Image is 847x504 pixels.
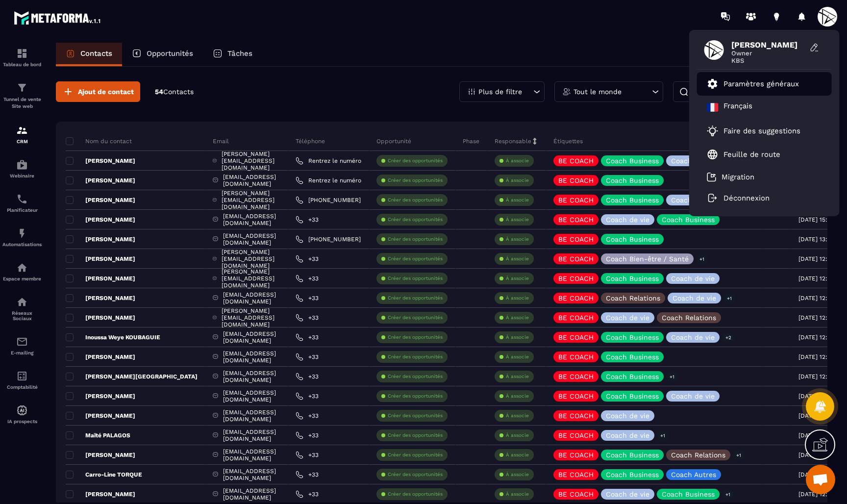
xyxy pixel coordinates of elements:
[798,491,843,498] p: [DATE] 12:57:00
[506,157,529,164] p: À associe
[553,137,583,145] p: Étiquettes
[696,254,708,264] p: +1
[2,40,42,75] a: formationformationTableau de bord
[558,373,594,380] p: BE COACH
[558,177,594,184] p: BE COACH
[723,194,770,202] p: Déconnexion
[606,432,649,439] p: Coach de vie
[388,216,443,223] p: Créer des opportunités
[388,177,443,184] p: Créer des opportunités
[798,353,843,360] p: [DATE] 12:57:00
[66,137,132,145] p: Nom du contact
[296,431,319,439] a: +33
[2,186,42,220] a: schedulerschedulerPlanificateur
[2,96,42,110] p: Tunnel de vente Site web
[506,393,529,400] p: À associe
[376,137,411,145] p: Opportunité
[707,125,810,137] a: Faire des suggestions
[296,196,361,204] a: [PHONE_NUMBER]
[798,314,843,321] p: [DATE] 12:57:00
[798,295,843,302] p: [DATE] 12:57:00
[2,151,42,186] a: automationsautomationsWebinaire
[673,295,716,302] p: Coach de vie
[606,412,649,419] p: Coach de vie
[722,332,735,343] p: +2
[296,373,319,380] a: +33
[606,197,659,203] p: Coach Business
[213,137,229,145] p: Email
[296,294,319,302] a: +33
[80,49,112,58] p: Contacts
[506,334,529,341] p: À associe
[606,393,659,400] p: Coach Business
[506,412,529,419] p: À associe
[66,196,135,204] p: [PERSON_NAME]
[606,452,659,458] p: Coach Business
[707,78,799,90] a: Paramètres généraux
[388,314,443,321] p: Créer des opportunités
[388,157,443,164] p: Créer des opportunités
[798,432,843,439] p: [DATE] 12:57:00
[66,294,135,302] p: [PERSON_NAME]
[16,370,28,382] img: accountant
[798,393,843,400] p: [DATE] 12:57:00
[66,333,160,341] p: Inoussa Weye KOUBAGUIE
[388,373,443,380] p: Créer des opportunités
[296,314,319,322] a: +33
[798,373,843,380] p: [DATE] 12:57:00
[798,236,843,243] p: [DATE] 13:30:00
[606,471,659,478] p: Coach Business
[606,157,659,164] p: Coach Business
[2,117,42,151] a: formationformationCRM
[731,40,805,50] span: [PERSON_NAME]
[558,334,594,341] p: BE COACH
[296,137,325,145] p: Téléphone
[606,353,659,360] p: Coach Business
[606,373,659,380] p: Coach Business
[558,255,594,262] p: BE COACH
[666,372,678,382] p: +1
[2,363,42,397] a: accountantaccountantComptabilité
[2,350,42,355] p: E-mailing
[388,412,443,419] p: Créer des opportunités
[558,275,594,282] p: BE COACH
[147,49,193,58] p: Opportunités
[16,159,28,171] img: automations
[723,101,752,113] p: Français
[558,393,594,400] p: BE COACH
[296,392,319,400] a: +33
[66,216,135,224] p: [PERSON_NAME]
[14,9,102,26] img: logo
[558,314,594,321] p: BE COACH
[122,43,203,66] a: Opportunités
[558,471,594,478] p: BE COACH
[66,157,135,165] p: [PERSON_NAME]
[296,216,319,224] a: +33
[66,451,135,459] p: [PERSON_NAME]
[66,255,135,263] p: [PERSON_NAME]
[506,255,529,262] p: À associe
[723,293,735,303] p: +1
[66,431,130,439] p: Maïté PALAGOS
[463,137,479,145] p: Phase
[2,75,42,117] a: formationformationTunnel de vente Site web
[296,353,319,361] a: +33
[723,126,800,135] p: Faire des suggestions
[388,255,443,262] p: Créer des opportunités
[2,384,42,390] p: Comptabilité
[227,49,252,58] p: Tâches
[2,207,42,213] p: Planificateur
[671,157,715,164] p: Coach de vie
[66,392,135,400] p: [PERSON_NAME]
[2,254,42,289] a: automationsautomationsEspace membre
[16,262,28,274] img: automations
[66,373,198,380] p: [PERSON_NAME][GEOGRAPHIC_DATA]
[16,404,28,416] img: automations
[155,87,194,97] p: 54
[722,489,734,500] p: +1
[662,491,715,498] p: Coach Business
[16,336,28,348] img: email
[296,412,319,420] a: +33
[558,236,594,243] p: BE COACH
[606,236,659,243] p: Coach Business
